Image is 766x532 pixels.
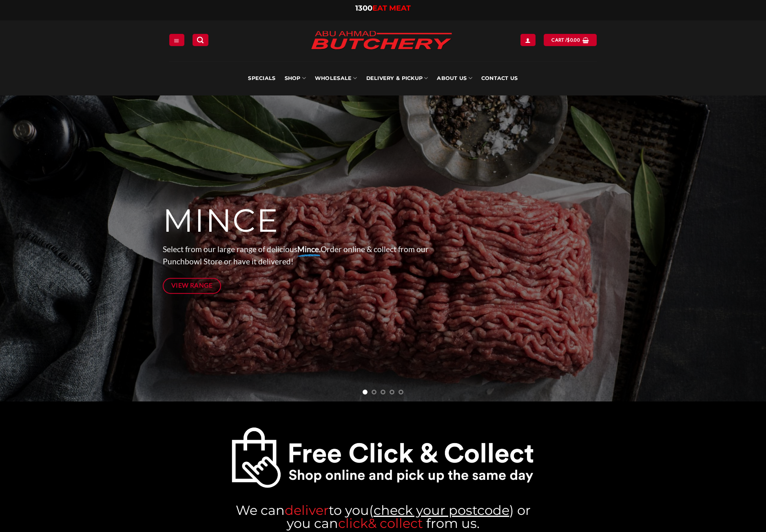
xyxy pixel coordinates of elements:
[567,36,570,44] span: $
[169,34,184,46] a: Menu
[231,426,535,489] a: Abu-Ahmad-Butchery-Sydney-Online-Halal-Butcher-click and collect your meat punchbowl
[285,502,329,518] span: deliver
[163,244,429,266] span: Select from our large range of delicious Order online & collect from our Punchbowl Store or have ...
[163,201,279,240] span: MINCE
[372,390,376,395] li: Page dot 2
[372,4,411,13] span: EAT MEAT
[366,61,428,95] a: Delivery & Pickup
[368,515,410,531] a: & colle
[297,244,321,254] strong: Mince.
[315,61,357,95] a: Wholesale
[398,390,403,395] li: Page dot 5
[231,504,535,530] h3: We can ( ) or you can from us.
[481,61,518,95] a: Contact Us
[163,278,221,294] a: View Range
[193,34,208,46] a: Search
[410,515,423,531] a: ct
[551,36,580,44] span: Cart /
[285,61,306,95] a: SHOP
[390,390,394,395] li: Page dot 4
[355,4,411,13] a: 1300EAT MEAT
[437,61,472,95] a: About Us
[338,515,368,531] a: click
[248,61,275,95] a: Specials
[374,502,509,518] a: check your postcode
[285,502,369,518] a: deliverto you
[381,390,385,395] li: Page dot 3
[363,390,368,395] li: Page dot 1
[171,280,213,290] span: View Range
[355,4,372,13] span: 1300
[304,25,459,56] img: Abu Ahmad Butchery
[544,34,596,46] a: View cart
[567,37,580,42] bdi: 0.00
[231,426,535,489] img: Abu Ahmad Butchery Punchbowl
[520,34,535,46] a: Login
